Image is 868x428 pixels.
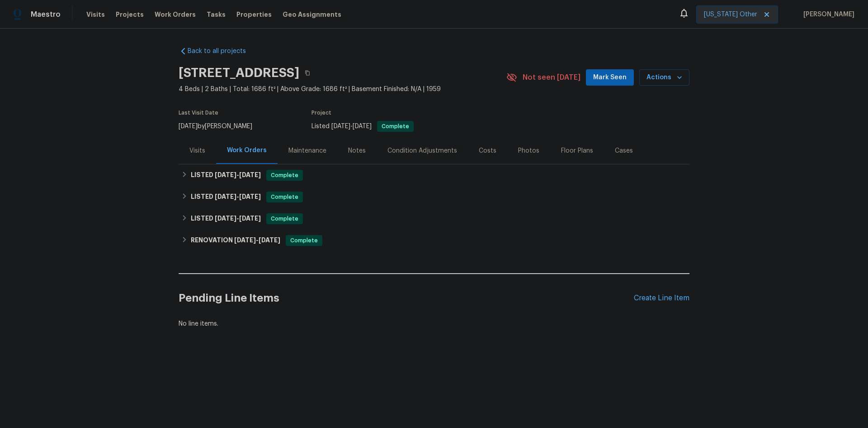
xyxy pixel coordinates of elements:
[215,172,236,178] span: [DATE]
[207,11,226,18] span: Tasks
[523,73,580,82] span: Not seen [DATE]
[189,146,205,155] div: Visits
[179,186,689,208] div: LISTED [DATE]-[DATE]Complete
[311,123,414,130] span: Listed
[236,10,272,19] span: Properties
[331,123,372,130] span: -
[31,10,61,19] span: Maestro
[215,215,236,221] span: [DATE]
[615,146,633,155] div: Cases
[215,193,236,200] span: [DATE]
[239,172,261,178] span: [DATE]
[215,193,261,200] span: -
[179,110,218,115] span: Last Visit Date
[179,68,299,77] h2: [STREET_ADDRESS]
[586,69,634,86] button: Mark Seen
[287,236,321,245] span: Complete
[267,214,302,223] span: Complete
[639,69,689,86] button: Actions
[299,65,316,81] button: Copy Address
[155,10,196,19] span: Work Orders
[227,146,267,155] div: Work Orders
[179,208,689,230] div: LISTED [DATE]-[DATE]Complete
[179,230,689,251] div: RENOVATION [DATE]-[DATE]Complete
[634,294,689,303] div: Create Line Item
[179,47,265,56] a: Back to all projects
[234,237,280,243] span: -
[239,215,261,221] span: [DATE]
[179,164,689,186] div: LISTED [DATE]-[DATE]Complete
[267,171,302,180] span: Complete
[191,192,261,202] h6: LISTED
[179,85,506,94] span: 4 Beds | 2 Baths | Total: 1686 ft² | Above Grade: 1686 ft² | Basement Finished: N/A | 1959
[239,193,261,200] span: [DATE]
[191,170,261,181] h6: LISTED
[646,72,682,83] span: Actions
[179,319,689,328] div: No line items.
[479,146,496,155] div: Costs
[86,10,105,19] span: Visits
[179,121,263,132] div: by [PERSON_NAME]
[283,10,341,19] span: Geo Assignments
[331,123,350,130] span: [DATE]
[593,72,627,83] span: Mark Seen
[215,172,261,178] span: -
[259,237,280,243] span: [DATE]
[234,237,256,243] span: [DATE]
[518,146,539,155] div: Photos
[353,123,372,130] span: [DATE]
[348,146,366,155] div: Notes
[116,10,144,19] span: Projects
[800,10,854,19] span: [PERSON_NAME]
[267,192,302,202] span: Complete
[311,110,331,115] span: Project
[704,10,757,19] span: [US_STATE] Other
[179,123,198,130] span: [DATE]
[387,146,457,155] div: Condition Adjustments
[288,146,326,155] div: Maintenance
[179,277,634,319] h2: Pending Line Items
[378,124,413,129] span: Complete
[191,213,261,224] h6: LISTED
[561,146,593,155] div: Floor Plans
[191,235,280,246] h6: RENOVATION
[215,215,261,221] span: -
